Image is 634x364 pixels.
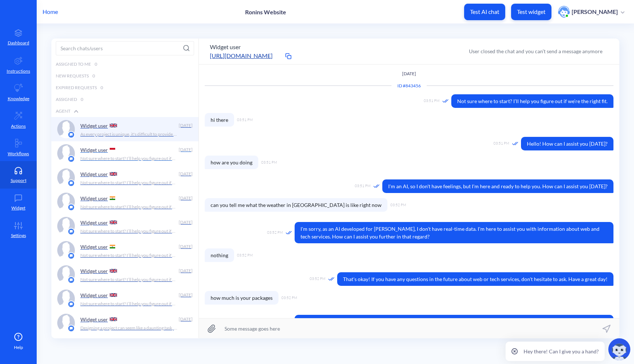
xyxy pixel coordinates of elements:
[110,148,115,152] img: ID
[7,68,30,74] p: Instructions
[51,262,198,287] a: platform iconWidget user [DATE]Not sure where to start? I’ll help you figure out if we’re the rig...
[110,269,117,273] img: GB
[51,82,198,94] div: Expired Requests
[524,347,599,355] p: Hey there! Can I give you a hand?
[101,84,103,91] span: 0
[178,316,193,323] div: [DATE]
[68,228,75,235] img: platform icon
[81,96,83,103] span: 0
[51,311,198,335] a: platform iconWidget user [DATE]Designing a project can seem like a daunting task, but don't worry...
[80,219,108,226] p: Widget user
[80,131,178,138] p: As every project is unique, it's difficult to provide a price without understanding your specific...
[80,179,178,186] p: Not sure where to start? I’ll help you figure out if we’re the right fit.
[11,205,25,211] p: Widget
[11,123,26,130] p: Actions
[493,141,509,147] span: 03:51 PM
[554,5,628,18] button: user photo[PERSON_NAME]
[391,83,427,89] div: Conversation ID
[295,315,613,344] span: Our packages are tailored based on the needs and requirements of your project. To give you an acc...
[267,230,283,236] span: 03:52 PM
[470,8,499,15] p: Test AI chat
[382,179,613,193] span: I'm an AI, so I don't have feelings, but I'm here and ready to help you. How can I assist you [DA...
[178,267,193,274] div: [DATE]
[11,177,26,184] p: Support
[521,137,613,150] span: Hello! How can I assist you [DATE]?
[464,4,505,20] button: Test AI chat
[80,195,108,201] p: Widget user
[237,117,253,123] span: 03:51 PM
[68,179,75,187] img: platform icon
[80,244,108,250] p: Widget user
[68,155,75,163] img: platform icon
[43,7,58,16] p: Home
[80,292,108,298] p: Widget user
[178,122,193,129] div: [DATE]
[8,40,29,46] p: Dashboard
[110,124,117,127] img: GB
[237,252,253,258] span: 03:52 PM
[110,293,117,297] img: GB
[178,243,193,250] div: [DATE]
[51,190,198,214] a: platform iconWidget user [DATE]Not sure where to start? I’ll help you figure out if we’re the rig...
[572,8,618,16] p: [PERSON_NAME]
[517,8,546,15] p: Test widget
[8,95,29,102] p: Knowledge
[110,172,117,176] img: GB
[68,252,75,259] img: platform icon
[295,222,613,243] span: I'm sorry, as an AI developed for [PERSON_NAME], I don't have real-time data. I'm here to assist ...
[281,295,297,301] span: 03:52 PM
[558,6,570,18] img: user photo
[51,141,198,165] a: platform iconWidget user [DATE]Not sure where to start? I’ll help you figure out if we’re the rig...
[68,325,75,332] img: platform icon
[11,232,26,239] p: Settings
[68,204,75,211] img: platform icon
[51,238,198,262] a: platform iconWidget user [DATE]Not sure where to start? I’ll help you figure out if we’re the rig...
[51,214,198,238] a: platform iconWidget user [DATE]Not sure where to start? I’ll help you figure out if we’re the rig...
[310,276,325,282] span: 03:52 PM
[56,41,194,55] input: Search chats/users
[178,146,193,153] div: [DATE]
[14,344,23,351] span: Help
[8,150,29,157] p: Workflows
[80,123,108,129] p: Widget user
[68,276,75,284] img: platform icon
[80,276,178,283] p: Not sure where to start? I’ll help you figure out if we’re the right fit.
[178,219,193,226] div: [DATE]
[178,195,193,201] div: [DATE]
[51,117,198,141] a: platform iconWidget user [DATE]As every project is unique, it's difficult to provide a price with...
[205,248,234,262] span: nothing
[337,272,613,286] span: That's okay! If you have any questions in the future about web or tech services, don't hesitate t...
[110,221,117,224] img: GB
[51,94,198,105] div: Assigned
[92,73,95,79] span: 0
[390,202,406,208] span: 03:52 PM
[451,94,613,108] span: Not sure where to start? I’ll help you figure out if we’re the right fit.
[205,291,278,305] span: how much is your packages
[199,318,619,338] input: Some message goes here
[210,51,283,60] a: [URL][DOMAIN_NAME]
[80,316,108,323] p: Widget user
[80,325,178,331] p: Designing a project can seem like a daunting task, but don't worry, I'm here to guide you. There ...
[178,171,193,177] div: [DATE]
[424,98,440,104] span: 03:51 PM
[80,228,178,234] p: Not sure where to start? I’ll help you figure out if we’re the right fit.
[469,47,602,55] div: User closed the chat and you can’t send a message anymore
[210,43,241,51] button: Widget user
[68,301,75,308] img: platform icon
[51,287,198,311] a: platform iconWidget user [DATE]Not sure where to start? I’ll help you figure out if we’re the rig...
[245,8,286,15] p: Ronins Website
[51,165,198,190] a: platform iconWidget user [DATE]Not sure where to start? I’ll help you figure out if we’re the rig...
[110,317,117,321] img: GB
[110,245,115,248] img: IN
[51,105,198,117] div: Agent
[608,338,630,360] img: copilot-icon.svg
[80,301,178,307] p: Not sure where to start? I’ll help you figure out if we’re the right fit.
[205,198,387,212] span: can you tell me what the weather in [GEOGRAPHIC_DATA] is like right now
[178,292,193,298] div: [DATE]
[68,131,75,138] img: platform icon
[80,171,108,177] p: Widget user
[205,156,258,169] span: how are you doing
[80,252,178,259] p: Not sure where to start? I’ll help you figure out if we’re the right fit.
[355,183,371,189] span: 03:51 PM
